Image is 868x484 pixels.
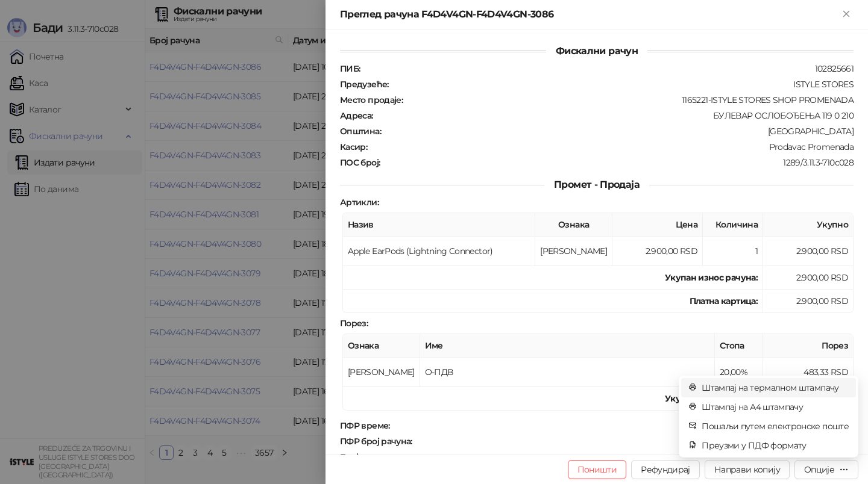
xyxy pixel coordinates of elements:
td: 1 [703,237,763,266]
td: 2.900,00 RSD [763,290,854,313]
strong: Предузеће : [340,79,389,90]
td: 20,00% [715,358,763,387]
div: 2949/3086ПП [402,451,855,462]
strong: Место продаје : [340,95,403,105]
span: Штампај на термалном штампачу [702,381,849,394]
td: О-ПДВ [420,358,715,387]
strong: Општина : [340,126,381,137]
div: Опције [804,464,834,475]
button: Опције [794,460,858,479]
strong: ПФР време : [340,420,390,431]
span: Фискални рачун [546,45,647,57]
div: ISTYLE STORES [390,79,855,90]
div: БУЛЕВАР ОСЛОБОЂЕЊА 119 0 210 [374,110,855,121]
strong: Адреса : [340,110,373,121]
span: Промет - Продаја [544,179,649,190]
span: Штампај на А4 штампачу [702,400,849,414]
div: Prodavac Promenada [368,141,855,152]
div: Преглед рачуна F4D4V4GN-F4D4V4GN-3086 [340,7,839,22]
th: Име [420,334,715,358]
strong: ПФР број рачуна : [340,436,412,447]
div: 102825661 [361,63,855,74]
th: Ознака [535,213,612,237]
th: Цена [612,213,703,237]
button: Рефундирај [631,460,700,479]
td: [PERSON_NAME] [343,358,420,387]
span: Направи копију [714,464,780,475]
td: 483,33 RSD [763,358,854,387]
div: [GEOGRAPHIC_DATA] [382,126,855,137]
strong: Укупан износ пореза: [665,393,758,404]
td: 2.900,00 RSD [612,237,703,266]
strong: Порез : [340,318,368,329]
span: Пошаљи путем електронске поште [702,420,849,433]
strong: Бројач рачуна : [340,451,401,462]
th: Порез [763,334,854,358]
button: Поништи [568,460,627,479]
strong: Касир : [340,141,367,152]
div: [DATE] 10:34:06 [391,420,855,431]
strong: ПОС број : [340,157,380,168]
strong: ПИБ : [340,63,360,74]
td: 2.900,00 RSD [763,266,854,290]
div: 1289/3.11.3-710c028 [381,157,855,168]
button: Close [839,7,854,22]
td: Apple EarPods (Lightning Connector) [343,237,535,266]
strong: Укупан износ рачуна : [665,272,758,283]
th: Ознака [343,334,420,358]
strong: Артикли : [340,197,379,208]
th: Количина [703,213,763,237]
div: 1165221-ISTYLE STORES SHOP PROMENADA [404,95,855,105]
th: Назив [343,213,535,237]
strong: Платна картица : [690,296,758,306]
button: Направи копију [705,460,790,479]
th: Стопа [715,334,763,358]
span: Преузми у ПДФ формату [702,439,849,452]
td: 2.900,00 RSD [763,237,854,266]
div: F4D4V4GN-F4D4V4GN-3086 [414,436,855,447]
th: Укупно [763,213,854,237]
td: [PERSON_NAME] [535,237,612,266]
